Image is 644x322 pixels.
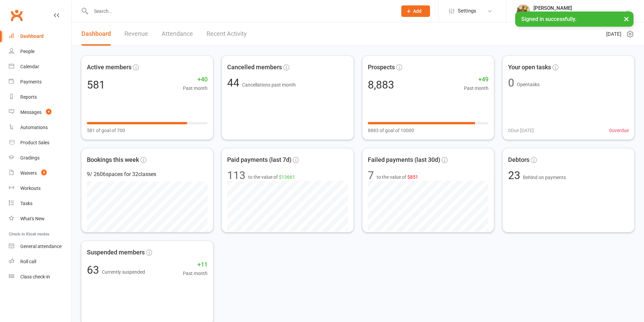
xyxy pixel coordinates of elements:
a: Automations [9,120,71,135]
div: 581 [87,79,105,90]
span: Debtors [508,155,529,165]
a: General attendance kiosk mode [9,239,71,254]
div: Class check-in [20,274,50,279]
span: Active members [87,63,132,72]
span: Paid payments (last 7d) [227,155,291,165]
span: Currently suspended [102,269,145,275]
span: Cancelled members [227,63,282,72]
div: People [20,49,34,54]
a: Calendar [9,59,71,74]
div: Gradings [20,155,40,160]
button: × [620,11,633,26]
a: Gradings [9,150,71,166]
div: 63 [87,265,145,275]
span: Signed in successfully. [521,16,576,22]
a: Recent Activity [207,22,247,46]
span: 23 [508,169,523,182]
div: Automations [20,125,48,130]
span: to the value of [248,173,295,181]
a: Roll call [9,254,71,269]
span: 4 [46,109,51,115]
a: Clubworx [8,7,25,24]
a: Dashboard [81,22,111,46]
a: Messages 4 [9,105,71,120]
a: Revenue [124,22,148,46]
span: Past month [183,270,208,277]
span: Bookings this week [87,155,139,165]
span: $851 [407,174,418,180]
span: Past month [183,84,208,92]
div: What's New [20,216,45,221]
div: 0 [508,77,514,88]
span: Past month [464,84,488,92]
a: Attendance [162,22,193,46]
div: Calendar [20,64,39,69]
span: +11 [183,260,208,270]
div: Reports [20,94,37,100]
a: Waivers 4 [9,166,71,181]
span: 581 of goal of 700 [87,127,125,134]
div: Workouts [20,185,41,191]
span: Failed payments (last 30d) [368,155,440,165]
a: Workouts [9,181,71,196]
span: 8883 of goal of 10000 [368,127,414,134]
span: Open tasks [517,82,540,87]
div: 113 [227,170,245,181]
span: +49 [464,75,488,84]
span: Cancellations past month [242,82,296,88]
div: 8,883 [368,79,394,90]
span: 0 overdue [609,127,629,134]
span: Settings [458,3,476,19]
span: to the value of [377,173,418,181]
span: [DATE] [606,30,621,38]
button: Add [401,5,430,17]
div: Messages [20,109,42,115]
span: Add [413,8,422,14]
a: People [9,44,71,59]
div: Dashboard [20,33,44,39]
div: [PERSON_NAME] [533,5,625,11]
span: Behind on payments [523,175,566,180]
div: Tasks [20,201,32,206]
a: Reports [9,90,71,105]
div: Immersion MMA [PERSON_NAME] Waverley [533,11,625,17]
a: What's New [9,211,71,226]
div: 9 / 2606 spaces for 32 classes [87,170,208,179]
span: Suspended members [87,247,145,257]
a: Payments [9,74,71,90]
a: Class kiosk mode [9,269,71,284]
span: Prospects [368,63,395,72]
div: Payments [20,79,42,84]
input: Search... [89,6,392,16]
a: Dashboard [9,29,71,44]
img: thumb_image1702011042.png [517,4,530,18]
span: Your open tasks [508,63,551,72]
span: $13661 [279,174,295,180]
div: General attendance [20,244,62,249]
div: Waivers [20,170,37,176]
a: Product Sales [9,135,71,150]
span: 0 Due [DATE] [508,127,534,134]
span: 44 [227,76,242,89]
div: Roll call [20,259,36,264]
a: Tasks [9,196,71,211]
div: 7 [368,170,374,181]
div: Product Sales [20,140,49,145]
span: +40 [183,75,208,84]
span: 4 [41,170,47,175]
